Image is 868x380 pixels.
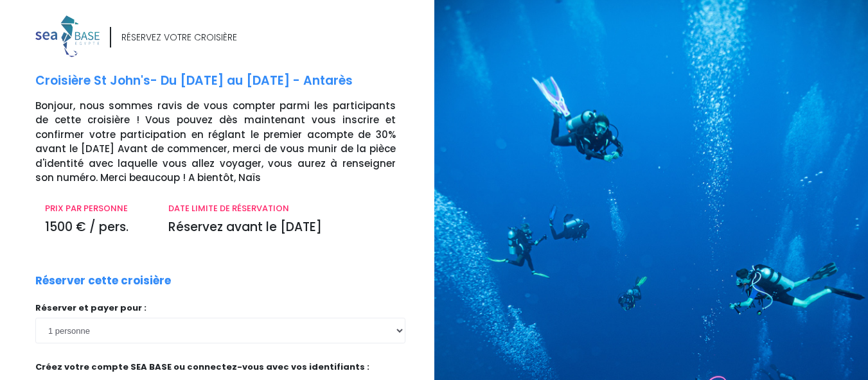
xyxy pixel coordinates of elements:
[35,15,100,57] img: logo_color1.png
[168,202,396,215] p: DATE LIMITE DE RÉSERVATION
[35,72,425,91] p: Croisière St John's- Du [DATE] au [DATE] - Antarès
[45,218,149,237] p: 1500 € / pers.
[45,202,149,215] p: PRIX PAR PERSONNE
[168,218,396,237] p: Réservez avant le [DATE]
[35,302,405,315] p: Réserver et payer pour :
[35,99,425,186] p: Bonjour, nous sommes ravis de vous compter parmi les participants de cette croisière ! Vous pouve...
[35,273,171,289] p: Réserver cette croisière
[121,31,237,44] div: RÉSERVEZ VOTRE CROISIÈRE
